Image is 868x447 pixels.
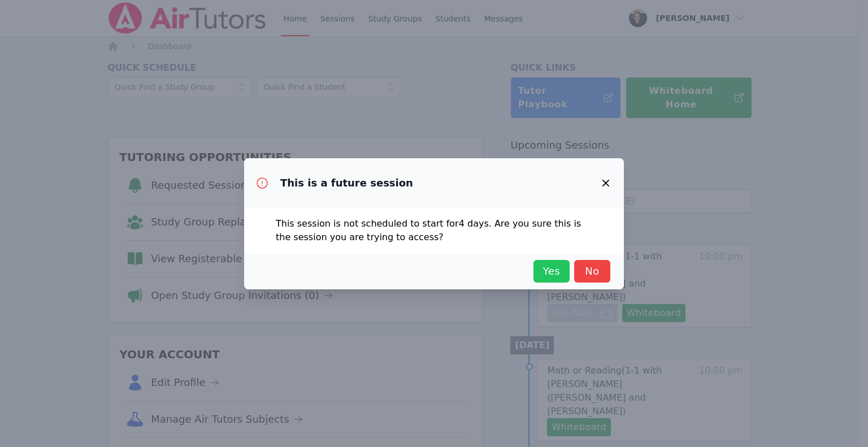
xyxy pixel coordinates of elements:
button: No [574,260,610,283]
p: This session is not scheduled to start for 4 days . Are you sure this is the session you are tryi... [276,217,592,244]
span: Yes [539,263,564,279]
span: No [580,263,605,279]
button: Yes [533,260,570,283]
h3: This is a future session [280,176,413,190]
